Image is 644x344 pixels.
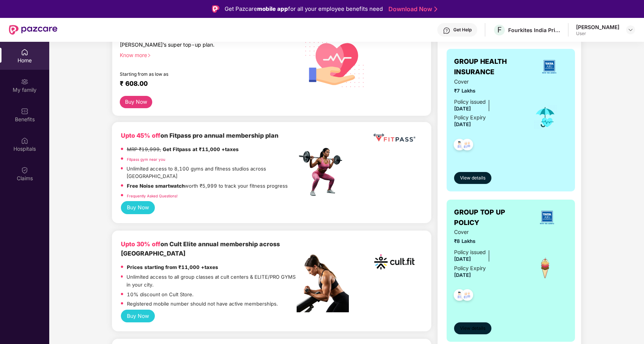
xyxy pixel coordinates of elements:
[127,146,161,152] del: MRP ₹19,999,
[126,165,297,180] p: Unlimited access to 8,100 gyms and fitness studios across [GEOGRAPHIC_DATA]
[212,5,219,13] img: Logo
[454,228,523,236] span: Cover
[454,87,523,95] span: ₹7 Lakhs
[147,53,151,57] span: right
[443,27,450,34] img: svg+xml;base64,PHN2ZyBpZD0iSGVscC0zMngzMiIgeG1sbnM9Imh0dHA6Ly93d3cudzMub3JnLzIwMDAvc3ZnIiB3aWR0aD...
[21,137,28,144] img: svg+xml;base64,PHN2ZyBpZD0iSG9zcGl0YWxzIiB4bWxucz0iaHR0cDovL3d3dy53My5vcmcvMjAwMC9zdmciIHdpZHRoPS...
[450,137,469,155] img: svg+xml;base64,PHN2ZyB4bWxucz0iaHR0cDovL3d3dy53My5vcmcvMjAwMC9zdmciIHdpZHRoPSI0OC45NDMiIGhlaWdodD...
[126,273,297,288] p: Unlimited access to all group classes at cult centers & ELITE/PRO GYMS in your city.
[21,78,28,85] img: svg+xml;base64,PHN2ZyB3aWR0aD0iMjAiIGhlaWdodD0iMjAiIHZpZXdCb3g9IjAgMCAyMCAyMCIgZmlsbD0ibm9uZSIgeG...
[21,166,28,174] img: svg+xml;base64,PHN2ZyBpZD0iQ2xhaW0iIHhtbG5zPSJodHRwOi8vd3d3LnczLm9yZy8yMDAwL3N2ZyIgd2lkdGg9IjIwIi...
[297,254,349,312] img: pc2.png
[388,5,435,13] a: Download Now
[127,183,185,189] strong: Free Noise smartwatch
[497,25,502,34] span: F
[454,106,471,112] span: [DATE]
[121,310,155,322] button: Buy Now
[434,5,437,13] img: Stroke
[163,146,239,152] strong: Get Fitpass at ₹11,000 +taxes
[127,194,178,198] a: Frequently Asked Questions!
[372,131,417,145] img: fppp.png
[225,4,383,13] div: Get Pazcare for all your employee benefits need
[453,27,472,33] div: Get Help
[127,291,194,298] p: 10% discount on Cult Store.
[454,207,526,228] span: GROUP TOP UP POLICY
[454,98,486,106] div: Policy issued
[127,157,165,162] a: Fitpass gym near you
[458,137,476,155] img: svg+xml;base64,PHN2ZyB4bWxucz0iaHR0cDovL3d3dy53My5vcmcvMjAwMC9zdmciIHdpZHRoPSI0OC45NDMiIGhlaWdodD...
[121,132,160,139] b: Upto 45% off
[537,207,557,228] img: insurerLogo
[120,71,265,76] div: Starting from as low as
[299,24,371,96] img: svg+xml;base64,PHN2ZyB4bWxucz0iaHR0cDovL3d3dy53My5vcmcvMjAwMC9zdmciIHhtbG5zOnhsaW5rPSJodHRwOi8vd3...
[454,172,491,184] button: View details
[121,240,160,248] b: Upto 30% off
[454,264,486,272] div: Policy Expiry
[576,24,619,31] div: [PERSON_NAME]
[450,287,469,305] img: svg+xml;base64,PHN2ZyB4bWxucz0iaHR0cDovL3d3dy53My5vcmcvMjAwMC9zdmciIHdpZHRoPSI0OC45NDMiIGhlaWdodD...
[454,78,523,86] span: Cover
[533,105,557,129] img: icon
[127,264,218,270] strong: Prices starting from ₹11,000 +taxes
[127,182,288,190] p: worth ₹5,999 to track your fitness progress
[576,31,619,37] div: User
[21,49,28,56] img: svg+xml;base64,PHN2ZyBpZD0iSG9tZSIgeG1sbnM9Imh0dHA6Ly93d3cudzMub3JnLzIwMDAvc3ZnIiB3aWR0aD0iMjAiIG...
[297,146,349,198] img: fpp.png
[454,272,471,278] span: [DATE]
[121,240,280,257] b: on Cult Elite annual membership across [GEOGRAPHIC_DATA]
[9,25,57,35] img: New Pazcare Logo
[454,121,471,127] span: [DATE]
[508,26,560,34] div: Fourkites India Private Limited
[257,5,288,12] strong: mobile app
[454,56,531,78] span: GROUP HEALTH INSURANCE
[454,256,471,262] span: [DATE]
[454,322,491,334] button: View details
[628,27,634,33] img: svg+xml;base64,PHN2ZyBpZD0iRHJvcGRvd24tMzJ4MzIiIHhtbG5zPSJodHRwOi8vd3d3LnczLm9yZy8yMDAwL3N2ZyIgd2...
[372,240,417,284] img: cult.png
[120,96,152,108] button: Buy Now
[460,325,485,332] span: View details
[454,248,486,256] div: Policy issued
[120,79,290,88] div: ₹ 608.00
[532,255,558,281] img: icon
[460,175,485,182] span: View details
[120,52,293,57] div: Know more
[454,237,523,245] span: ₹8 Lakhs
[539,57,559,77] img: insurerLogo
[458,287,476,305] img: svg+xml;base64,PHN2ZyB4bWxucz0iaHR0cDovL3d3dy53My5vcmcvMjAwMC9zdmciIHdpZHRoPSI0OC45NDMiIGhlaWdodD...
[121,201,155,214] button: Buy Now
[127,300,278,308] p: Registered mobile number should not have active memberships.
[454,113,486,122] div: Policy Expiry
[21,107,28,115] img: svg+xml;base64,PHN2ZyBpZD0iQmVuZWZpdHMiIHhtbG5zPSJodHRwOi8vd3d3LnczLm9yZy8yMDAwL3N2ZyIgd2lkdGg9Ij...
[121,132,278,139] b: on Fitpass pro annual membership plan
